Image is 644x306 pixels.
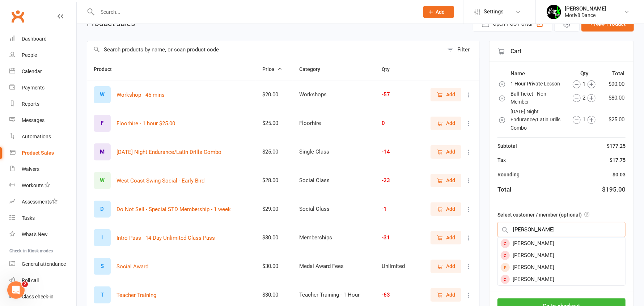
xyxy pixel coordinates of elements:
[94,201,111,218] div: Set product image
[510,69,565,78] th: Name
[116,119,175,128] button: Floorhire - 1 hour $25.00
[444,41,479,58] button: Filter
[299,65,328,74] button: Category
[497,142,517,150] div: Subtotal
[565,12,606,18] div: Motiv8 Dance
[497,156,506,164] div: Tax
[565,5,606,12] div: [PERSON_NAME]
[9,31,76,47] a: Dashboard
[94,143,111,160] div: Set product image
[22,294,54,299] div: Class check-in
[604,69,625,78] th: Total
[607,142,626,150] div: $177.25
[610,156,626,164] div: $17.75
[446,291,455,299] span: Add
[87,41,444,58] input: Search products by name, or scan product code
[497,211,589,219] label: Select customer / member (optional)
[94,258,111,275] div: Set product image
[22,281,28,287] span: 2
[9,145,76,161] a: Product Sales
[498,238,625,250] div: [PERSON_NAME]
[457,45,470,54] div: Filter
[94,229,111,246] div: Set product image
[9,210,76,226] a: Tasks
[22,261,66,267] div: General attendance
[94,172,111,189] div: Set product image
[446,148,455,156] span: Add
[446,176,455,184] span: Add
[22,277,39,283] div: Roll call
[299,92,369,98] div: Workshops
[498,273,625,285] div: [PERSON_NAME]
[498,250,625,261] div: [PERSON_NAME]
[484,4,504,20] span: Settings
[490,41,634,62] div: Cart
[22,36,47,42] div: Dashboard
[604,107,625,132] td: $25.00
[262,177,286,184] div: $28.00
[9,80,76,96] a: Payments
[116,262,148,271] button: Social Award
[497,185,511,194] div: Total
[9,47,76,63] a: People
[382,235,409,241] div: -31
[510,79,565,89] td: 1 Hour Private Lesson
[604,79,625,89] td: $90.00
[22,166,39,172] div: Waivers
[22,101,39,107] div: Reports
[299,177,369,184] div: Social Class
[566,69,603,78] th: Qty
[446,91,455,98] span: Add
[299,263,369,269] div: Medal Award Fees
[9,112,76,129] a: Messages
[22,85,45,91] div: Payments
[9,7,27,25] a: Clubworx
[116,291,156,299] button: Teacher Training
[94,65,120,74] button: Product
[446,205,455,213] span: Add
[613,171,626,179] div: $0.03
[9,272,76,289] a: Roll call
[262,235,286,241] div: $30.00
[262,66,282,72] span: Price
[7,281,25,299] iframe: Intercom live chat
[498,261,625,273] div: [PERSON_NAME]
[431,260,461,273] button: Add
[431,288,461,301] button: Add
[116,91,165,99] button: Workshop - 45 mins
[431,88,461,101] button: Add
[567,93,602,102] div: 2
[9,226,76,243] a: What's New
[262,263,286,269] div: $30.00
[382,66,398,72] span: Qty
[299,235,369,241] div: Memberships
[436,9,445,15] span: Add
[94,115,111,132] div: Set product image
[431,202,461,215] button: Add
[604,89,625,106] td: $80.00
[262,120,286,126] div: $25.00
[382,292,409,298] div: -63
[22,183,43,188] div: Workouts
[22,215,35,221] div: Tasks
[431,231,461,244] button: Add
[299,120,369,126] div: Floorhire
[431,174,461,187] button: Add
[262,292,286,298] div: $30.00
[382,149,409,155] div: -14
[9,177,76,194] a: Workouts
[95,7,414,17] input: Search...
[94,66,120,72] span: Product
[497,222,626,237] input: Search by name or scan member number
[22,231,48,237] div: What's New
[116,205,231,214] button: Do Not Sell - Special STD Membership - 1 week
[9,289,76,305] a: Class kiosk mode
[382,177,409,184] div: -23
[116,234,215,242] button: Intro Pass - 14 Day Unlimited Class Pass
[22,134,51,139] div: Automations
[299,206,369,212] div: Social Class
[382,263,409,269] div: Unlimited
[262,206,286,212] div: $29.00
[299,292,369,298] div: Teacher Training - 1 Hour
[9,96,76,112] a: Reports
